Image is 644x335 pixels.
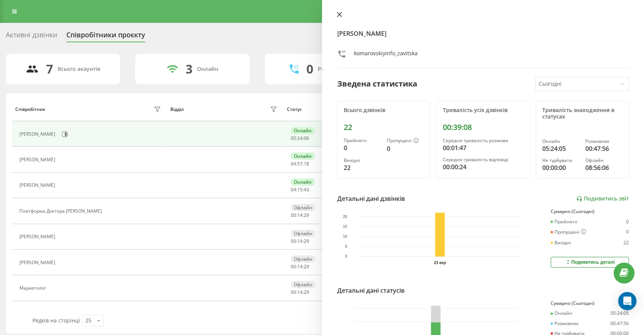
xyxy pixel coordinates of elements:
[551,229,586,235] div: Пропущені
[434,261,446,265] text: 23 вер
[318,66,355,72] div: Розмовляють
[291,178,315,186] div: Онлайн
[19,208,104,214] div: Платформа Доктора [PERSON_NAME]
[19,285,48,291] div: Маркетолог
[291,136,309,141] div: : :
[291,135,296,141] span: 05
[304,289,309,295] span: 29
[66,31,145,43] div: Співробітники проєкту
[304,135,309,141] span: 06
[344,158,381,163] div: Вихідні
[297,289,303,295] span: 14
[297,263,303,270] span: 14
[186,62,192,76] div: 3
[343,224,348,229] text: 15
[291,238,296,244] span: 00
[297,160,303,167] span: 57
[345,244,348,248] text: 5
[618,292,636,310] div: Open Intercom Messenger
[565,259,615,265] div: Подивитись деталі
[585,139,622,144] div: Розмовляє
[291,263,296,270] span: 00
[287,107,302,112] div: Статус
[19,183,57,188] div: [PERSON_NAME]
[551,257,629,268] button: Подивитись деталі
[344,138,381,143] div: Прийнято
[46,62,53,76] div: 7
[19,131,57,137] div: [PERSON_NAME]
[626,229,629,235] div: 0
[576,196,629,202] a: Подивитись звіт
[345,255,348,259] text: 0
[291,204,315,211] div: Офлайн
[344,163,381,172] div: 22
[337,78,417,90] div: Зведена статистика
[551,301,629,306] div: Сумарно (Сьогодні)
[585,144,622,153] div: 00:47:56
[337,286,405,295] div: Детальні дані статусів
[337,194,405,203] div: Детальні дані дзвінків
[344,123,424,132] div: 22
[443,157,523,162] div: Середня тривалість відповіді
[443,138,523,143] div: Середня тривалість розмови
[297,186,303,193] span: 15
[306,62,313,76] div: 0
[291,230,315,237] div: Офлайн
[58,66,100,72] div: Всього акаунтів
[542,163,579,172] div: 00:00:00
[304,212,309,218] span: 29
[291,186,296,193] span: 04
[19,234,57,239] div: [PERSON_NAME]
[304,186,309,193] span: 43
[6,31,57,43] div: Активні дзвінки
[542,139,579,144] div: Онлайн
[291,213,309,218] div: : :
[19,157,57,162] div: [PERSON_NAME]
[626,219,629,224] div: 0
[32,317,80,324] span: Рядків на сторінці
[610,321,629,326] div: 00:47:56
[551,240,571,245] div: Вихідні
[291,161,309,167] div: : :
[337,29,629,38] h4: [PERSON_NAME]
[343,215,348,219] text: 20
[291,212,296,218] span: 00
[291,255,315,263] div: Офлайн
[343,234,348,239] text: 10
[610,311,629,316] div: 05:24:05
[585,158,622,163] div: Офлайн
[291,264,309,269] div: : :
[551,321,578,326] div: Розмовляє
[291,289,296,295] span: 00
[354,50,418,61] div: komarovskiyinfo_zavitska
[19,260,57,265] div: [PERSON_NAME]
[291,160,296,167] span: 04
[443,123,523,132] div: 00:39:08
[551,209,629,214] div: Сумарно (Сьогодні)
[443,162,523,172] div: 00:00:24
[291,187,309,192] div: : :
[542,107,622,120] div: Тривалість знаходження в статусах
[291,290,309,295] div: : :
[197,66,218,72] div: Онлайн
[297,238,303,244] span: 14
[443,107,523,114] div: Тривалість усіх дзвінків
[344,107,424,114] div: Всього дзвінків
[542,158,579,163] div: Не турбувати
[623,240,629,245] div: 22
[291,152,315,160] div: Онлайн
[170,107,184,112] div: Відділ
[297,212,303,218] span: 14
[585,163,622,172] div: 08:56:06
[297,135,303,141] span: 24
[304,238,309,244] span: 29
[15,107,45,112] div: Співробітник
[387,138,424,144] div: Пропущені
[551,219,577,224] div: Прийнято
[443,143,523,152] div: 00:01:47
[387,144,424,153] div: 0
[551,311,572,316] div: Онлайн
[291,239,309,244] div: : :
[85,317,91,324] div: 25
[291,281,315,288] div: Офлайн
